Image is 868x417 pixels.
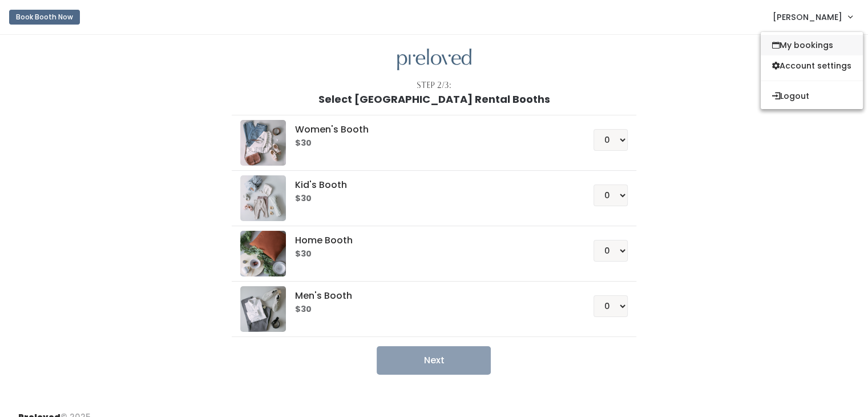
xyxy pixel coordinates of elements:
h6: $30 [295,139,566,148]
a: Account settings [761,55,863,76]
img: preloved logo [240,231,286,276]
h6: $30 [295,305,566,314]
h5: Women's Booth [295,125,566,135]
div: Step 2/3: [417,79,451,91]
img: preloved logo [240,175,286,221]
button: Logout [761,86,863,106]
h5: Home Booth [295,235,566,246]
h6: $30 [295,194,566,203]
img: preloved logo [240,120,286,166]
button: Next [377,346,491,375]
a: Book Booth Now [9,5,80,30]
h5: Men's Booth [295,291,566,301]
a: [PERSON_NAME] [761,5,863,29]
h1: Select [GEOGRAPHIC_DATA] Rental Booths [318,94,550,105]
h6: $30 [295,250,566,259]
h5: Kid's Booth [295,180,566,190]
span: [PERSON_NAME] [773,11,842,23]
a: My bookings [761,35,863,55]
button: Book Booth Now [9,10,80,25]
img: preloved logo [240,286,286,332]
img: preloved logo [397,49,471,71]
